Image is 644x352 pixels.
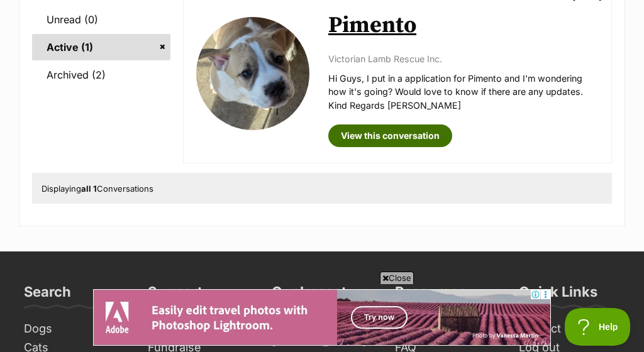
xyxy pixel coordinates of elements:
h3: Search [24,283,71,308]
p: Hi Guys, I put in a application for Pimento and I'm wondering how it's going? Would love to know ... [328,72,599,112]
a: Pimento [328,11,416,40]
h3: Quick Links [519,283,597,308]
a: Active (1) [32,34,170,60]
strong: all 1 [81,184,97,194]
a: Unread (0) [32,6,170,33]
iframe: Advertisement [93,289,551,346]
a: Archived (2) [32,62,170,88]
p: Victorian Lamb Rescue Inc. [328,52,599,65]
img: Pimento [196,17,309,130]
a: Dogs [19,319,130,339]
span: Displaying Conversations [42,184,153,194]
iframe: Help Scout Beacon - Open [565,308,631,346]
a: View this conversation [328,124,452,147]
span: Close [380,272,414,284]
